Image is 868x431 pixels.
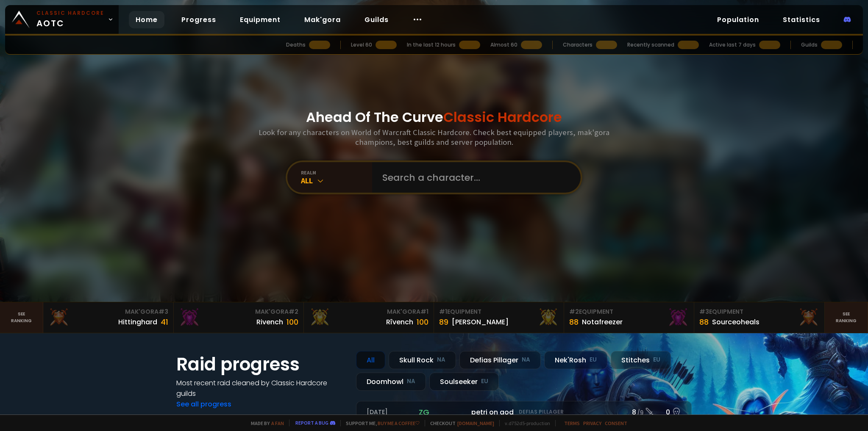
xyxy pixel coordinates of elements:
a: Terms [564,420,580,426]
div: All [301,176,372,185]
div: Equipment [569,307,689,316]
div: Equipment [439,307,559,316]
div: Sourceoheals [712,317,759,327]
div: Soulseeker [429,373,499,391]
span: Support me, [340,420,420,426]
a: Report a bug [295,420,328,426]
div: Guilds [801,41,818,49]
a: Population [710,11,766,28]
small: Classic Hardcore [36,9,104,17]
small: EU [590,356,597,364]
small: NA [522,356,530,364]
div: realm [301,169,372,176]
div: [PERSON_NAME] [452,317,509,327]
span: # 3 [159,307,168,316]
a: Mak'Gora#3Hittinghard41 [43,302,173,333]
div: 100 [417,316,428,328]
a: Privacy [583,420,601,426]
a: a fan [271,420,284,426]
div: Rivench [256,317,283,327]
div: Deaths [286,41,306,49]
div: Rîvench [386,317,413,327]
a: Buy me a coffee [378,420,420,426]
div: Stitches [611,351,671,369]
div: All [356,351,385,369]
div: Level 60 [351,41,372,49]
div: 89 [439,316,448,328]
a: Equipment [233,11,287,28]
a: Seeranking [825,302,868,333]
span: # 2 [289,307,298,316]
span: AOTC [36,9,104,30]
span: Classic Hardcore [443,108,562,127]
a: Progress [175,11,223,28]
span: Made by [246,420,284,426]
span: # 3 [699,307,709,316]
div: In the last 12 hours [407,41,456,49]
small: EU [481,377,488,386]
span: # 1 [439,307,447,316]
a: [DATE]zgpetri on godDefias Pillager8 /90 [356,401,692,423]
small: NA [407,377,415,386]
div: Mak'Gora [48,307,168,316]
small: EU [653,356,660,364]
a: Classic HardcoreAOTC [5,5,119,34]
div: 100 [287,316,298,328]
div: Equipment [699,307,819,316]
a: Consent [605,420,627,426]
div: 88 [569,316,579,328]
a: Mak'Gora#2Rivench100 [174,302,304,333]
a: #2Equipment88Notafreezer [564,302,694,333]
div: Doomhowl [356,373,426,391]
span: # 1 [420,307,428,316]
a: Statistics [776,11,827,28]
h3: Look for any characters on World of Warcraft Classic Hardcore. Check best equipped players, mak'g... [255,127,613,147]
a: [DOMAIN_NAME] [457,420,494,426]
a: #1Equipment89[PERSON_NAME] [434,302,564,333]
div: Mak'Gora [179,307,298,316]
input: Search a character... [377,162,570,193]
a: Home [129,11,164,28]
div: Almost 60 [490,41,517,49]
a: Guilds [358,11,395,28]
div: 88 [699,316,709,328]
a: #3Equipment88Sourceoheals [694,302,824,333]
a: Mak'Gora#1Rîvench100 [304,302,434,333]
h1: Ahead Of The Curve [306,107,562,127]
small: NA [437,356,445,364]
span: # 2 [569,307,579,316]
div: Mak'Gora [309,307,428,316]
h1: Raid progress [176,351,346,378]
div: Skull Rock [389,351,456,369]
div: Defias Pillager [459,351,541,369]
div: 41 [161,316,168,328]
div: Notafreezer [582,317,623,327]
span: v. d752d5 - production [499,420,550,426]
a: Mak'gora [298,11,348,28]
div: Recently scanned [627,41,674,49]
div: Hittinghard [118,317,157,327]
a: See all progress [176,399,231,409]
h4: Most recent raid cleaned by Classic Hardcore guilds [176,378,346,399]
span: Checkout [425,420,494,426]
div: Active last 7 days [709,41,756,49]
div: Nek'Rosh [544,351,607,369]
div: Characters [563,41,593,49]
